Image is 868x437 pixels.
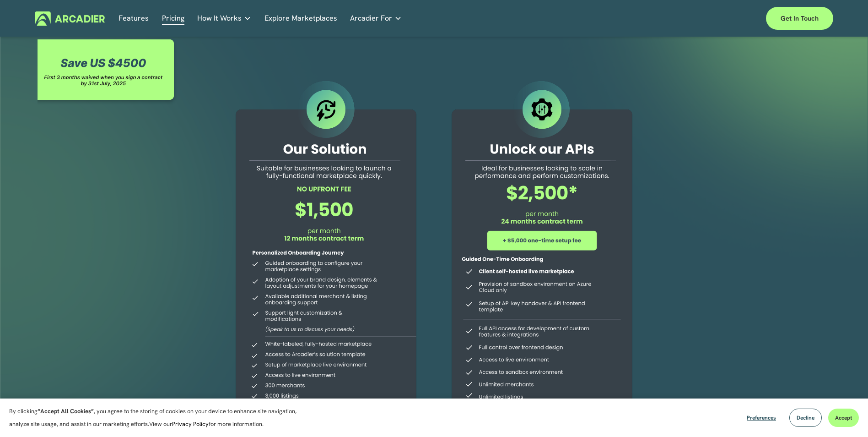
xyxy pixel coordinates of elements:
span: How It Works [197,12,242,25]
a: folder dropdown [350,11,402,26]
span: Arcadier For [350,12,392,25]
a: Privacy Policy [172,420,209,428]
button: Decline [789,409,822,427]
button: Preferences [740,409,783,427]
button: Accept [828,409,859,427]
span: Decline [797,414,814,421]
img: Arcadier [35,11,105,26]
a: Get in touch [766,7,833,30]
span: Accept [835,414,852,421]
a: Features [119,11,149,26]
a: Explore Marketplaces [264,11,337,26]
a: Pricing [162,11,184,26]
p: By clicking , you agree to the storing of cookies on your device to enhance site navigation, anal... [9,405,307,431]
a: folder dropdown [197,11,251,26]
span: Preferences [747,414,776,421]
strong: “Accept All Cookies” [38,407,94,415]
